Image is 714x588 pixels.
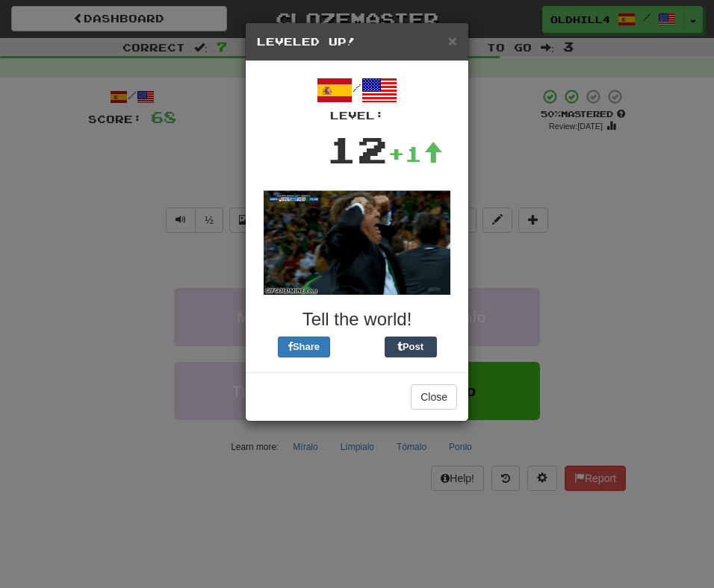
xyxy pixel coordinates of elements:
[448,32,457,49] span: ×
[257,72,457,123] div: /
[330,337,385,357] iframe: X Post Button
[278,337,330,357] button: Share
[257,310,457,329] h3: Tell the world!
[264,190,450,295] img: soccer-coach-305de1daf777ce53eb89c6f6bc29008043040bc4dbfb934f710cb4871828419f.gif
[388,139,443,169] div: +1
[385,337,437,357] button: Post
[411,384,457,410] button: Close
[257,34,457,49] h5: Leveled Up!
[257,108,457,123] div: Level:
[326,123,388,175] div: 12
[448,33,457,49] button: Close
